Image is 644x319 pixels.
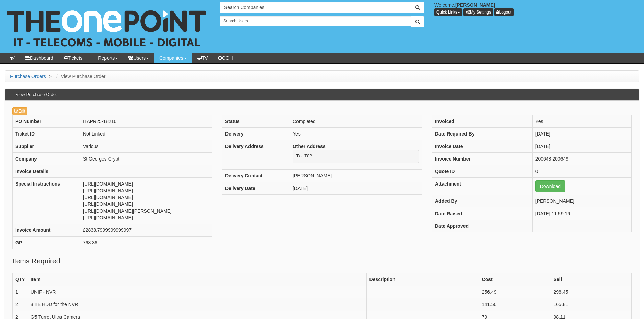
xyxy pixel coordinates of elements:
[222,182,290,194] th: Delivery Date
[13,128,80,140] th: Ticket ID
[13,273,28,286] th: QTY
[551,286,631,298] td: 298.45
[13,298,28,311] td: 2
[455,2,495,8] b: [PERSON_NAME]
[222,169,290,182] th: Delivery Contact
[28,286,366,298] td: UNIF - NVR
[494,8,514,16] a: Logout
[293,144,326,149] b: Other Address
[532,153,631,165] td: 200648 200649
[532,128,631,140] td: [DATE]
[551,298,631,311] td: 165.81
[123,53,154,63] a: Users
[532,207,631,220] td: [DATE] 11:59:16
[28,298,366,311] td: 8 TB HDD for the NVR
[290,169,422,182] td: [PERSON_NAME]
[80,140,212,153] td: Various
[532,165,631,178] td: 0
[293,150,419,163] pre: To TOP
[80,153,212,165] td: St Georges Crypt
[479,273,551,286] th: Cost
[432,178,532,195] th: Attachment
[13,165,80,178] th: Invoice Details
[12,107,27,115] a: Edit
[290,182,422,194] td: [DATE]
[463,8,493,16] a: My Settings
[55,73,106,80] li: View Purchase Order
[213,53,238,63] a: OOH
[13,286,28,298] td: 1
[434,8,462,16] button: Quick Links
[80,115,212,128] td: ITAPR25-18216
[192,53,213,63] a: TV
[220,16,411,26] input: Search Users
[290,128,422,140] td: Yes
[12,256,60,266] legend: Items Required
[13,178,80,224] th: Special Instructions
[290,115,422,128] td: Completed
[80,237,212,249] td: 768.36
[58,53,88,63] a: Tickets
[20,53,58,63] a: Dashboard
[13,115,80,128] th: PO Number
[432,220,532,232] th: Date Approved
[222,140,290,170] th: Delivery Address
[532,115,631,128] td: Yes
[429,2,644,16] div: Welcome,
[479,298,551,311] td: 141.50
[80,128,212,140] td: Not Linked
[13,153,80,165] th: Company
[432,140,532,153] th: Invoice Date
[532,140,631,153] td: [DATE]
[551,273,631,286] th: Sell
[432,195,532,207] th: Added By
[432,128,532,140] th: Date Required By
[28,273,366,286] th: Item
[222,115,290,128] th: Status
[366,273,479,286] th: Description
[13,140,80,153] th: Supplier
[47,74,53,79] span: >
[80,224,212,237] td: £2838.7999999999997
[10,74,46,79] a: Purchase Orders
[532,195,631,207] td: [PERSON_NAME]
[13,237,80,249] th: GP
[432,153,532,165] th: Invoice Number
[220,2,411,13] input: Search Companies
[12,89,61,100] h3: View Purchase Order
[154,53,192,63] a: Companies
[535,180,565,192] a: Download
[432,165,532,178] th: Quote ID
[88,53,123,63] a: Reports
[80,178,212,224] td: [URL][DOMAIN_NAME] [URL][DOMAIN_NAME] [URL][DOMAIN_NAME] [URL][DOMAIN_NAME] [URL][DOMAIN_NAME][PE...
[13,224,80,237] th: Invoice Amount
[479,286,551,298] td: 256.49
[222,128,290,140] th: Delivery
[432,207,532,220] th: Date Raised
[432,115,532,128] th: Invoiced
